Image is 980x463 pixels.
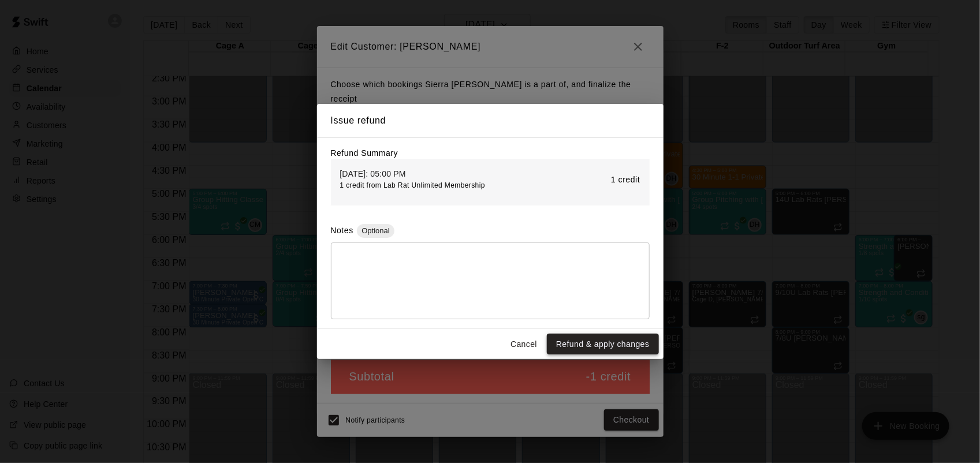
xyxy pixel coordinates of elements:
[331,148,398,158] label: Refund Summary
[340,168,482,180] p: [DATE]: 05:00 PM
[547,334,658,355] button: Refund & apply changes
[340,181,486,189] span: 1 credit from Lab Rat Unlimited Membership
[357,226,394,235] span: Optional
[331,226,353,235] label: Notes
[505,334,542,355] button: Cancel
[611,174,640,186] p: 1 credit
[317,104,664,137] h2: Issue refund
